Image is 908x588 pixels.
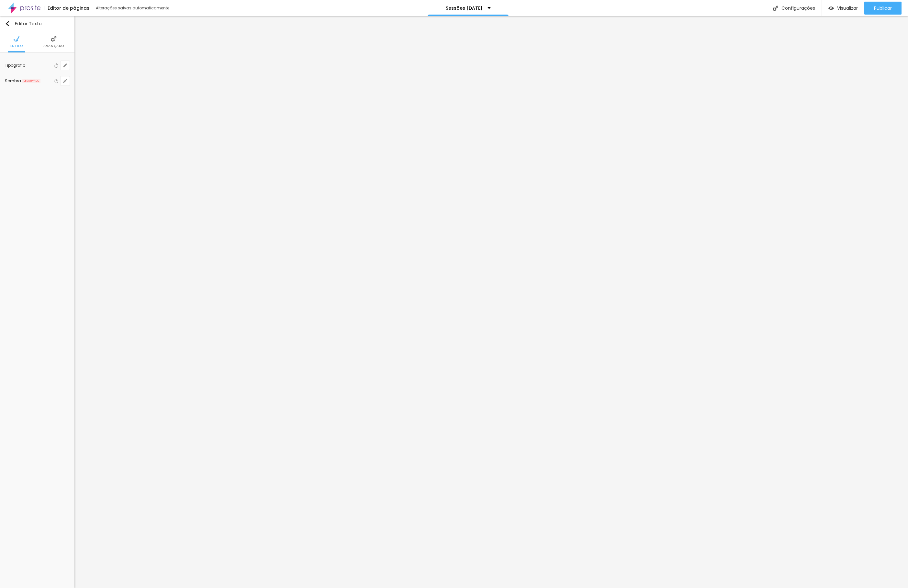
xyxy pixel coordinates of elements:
button: Publicar [864,2,902,15]
span: Avançado [43,44,64,48]
span: Publicar [874,6,892,11]
span: Visualizar [837,6,858,11]
div: Tipografia [5,63,53,67]
img: Icone [14,36,19,42]
img: Icone [773,6,778,11]
span: DESATIVADO [22,79,40,83]
div: Sombra [5,79,21,83]
div: Editor de páginas [44,6,89,10]
span: Estilo [10,44,23,48]
p: Sessões [DATE] [446,6,483,10]
div: Editar Texto [5,21,42,26]
div: Alterações salvas automaticamente [96,6,170,10]
img: view-1.svg [828,6,834,11]
img: Icone [51,36,57,42]
iframe: Editor [74,16,908,588]
img: Icone [5,21,10,26]
button: Visualizar [822,2,864,15]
